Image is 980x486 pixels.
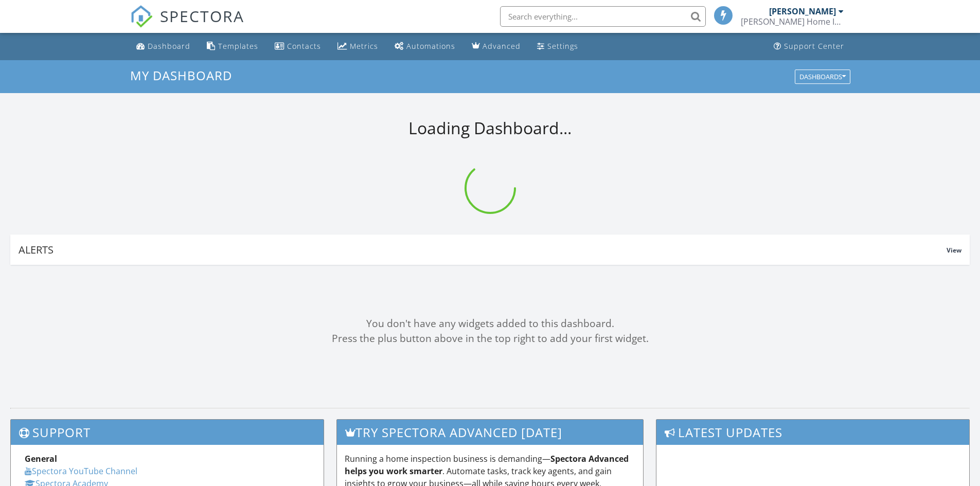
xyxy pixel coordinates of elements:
[132,37,194,56] a: Dashboard
[795,69,850,84] button: Dashboards
[11,420,324,445] h3: Support
[784,41,844,51] div: Support Center
[25,453,57,464] strong: General
[130,67,232,84] span: My Dashboard
[130,14,244,35] a: SPECTORA
[741,16,844,27] div: Frisbie Home Inspection
[390,37,459,56] a: Automations (Basic)
[947,246,961,255] span: View
[769,6,836,16] div: [PERSON_NAME]
[19,243,947,257] div: Alerts
[406,41,455,51] div: Automations
[271,37,325,56] a: Contacts
[203,37,262,56] a: Templates
[345,453,629,477] strong: Spectora Advanced helps you work smarter
[350,41,378,51] div: Metrics
[10,331,970,346] div: Press the plus button above in the top right to add your first widget.
[287,41,321,51] div: Contacts
[160,5,244,27] span: SPECTORA
[799,73,846,80] div: Dashboards
[547,41,578,51] div: Settings
[656,420,969,445] h3: Latest Updates
[148,41,190,51] div: Dashboard
[770,37,848,56] a: Support Center
[533,37,582,56] a: Settings
[218,41,258,51] div: Templates
[333,37,382,56] a: Metrics
[483,41,521,51] div: Advanced
[468,37,525,56] a: Advanced
[130,5,153,28] img: The Best Home Inspection Software - Spectora
[10,316,970,331] div: You don't have any widgets added to this dashboard.
[25,465,137,477] a: Spectora YouTube Channel
[500,6,706,27] input: Search everything...
[337,420,644,445] h3: Try spectora advanced [DATE]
